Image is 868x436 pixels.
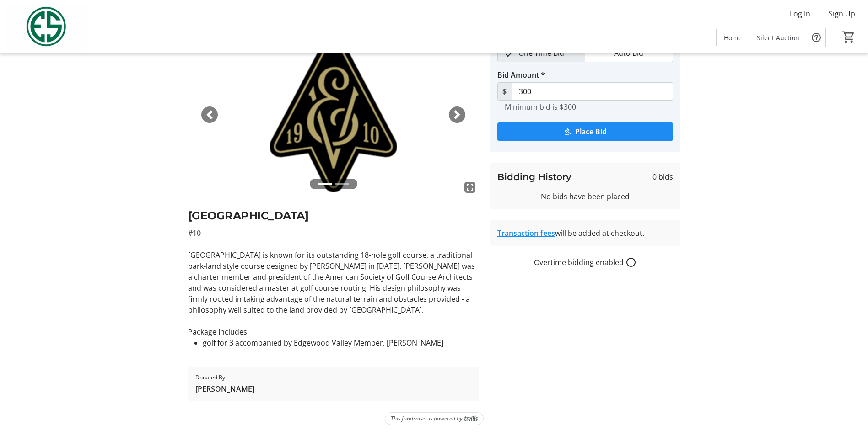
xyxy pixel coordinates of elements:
p: [GEOGRAPHIC_DATA] is known for its outstanding 18-hole golf course, a traditional park-land style... [188,250,479,315]
span: Home [724,33,742,43]
span: Silent Auction [757,33,799,43]
label: Bid Amount * [497,69,545,80]
a: How overtime bidding works for silent auctions [625,257,636,268]
div: No bids have been placed [497,191,673,202]
a: Transaction fees [497,228,555,238]
span: Log In [790,8,810,19]
span: This fundraiser is powered by [391,415,463,423]
h2: [GEOGRAPHIC_DATA] [188,207,479,224]
span: [PERSON_NAME] [195,383,254,394]
span: Donated By: [195,373,254,382]
div: Overtime bidding enabled [490,257,680,268]
div: will be added at checkout. [497,228,673,239]
a: Silent Auction [749,29,807,46]
h3: Bidding History [497,170,571,184]
a: Home [717,29,749,46]
img: Evans Scholars Foundation's Logo [5,4,87,49]
span: $ [497,82,512,101]
button: Cart [841,29,857,45]
span: Place Bid [575,126,607,137]
img: Trellis Logo [464,415,478,422]
p: Package Includes: [188,326,479,337]
tr-hint: Minimum bid is $300 [505,102,576,112]
span: 0 bids [652,171,673,182]
button: Sign Up [821,6,863,21]
mat-icon: fullscreen [464,182,475,193]
span: #10 [188,228,201,239]
img: Image [188,33,479,197]
button: Log In [782,6,818,21]
li: golf for 3 accompanied by Edgewood Valley Member, [PERSON_NAME] [203,337,479,348]
span: Sign Up [829,8,855,19]
button: Help [807,28,825,47]
button: Place Bid [497,122,673,141]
